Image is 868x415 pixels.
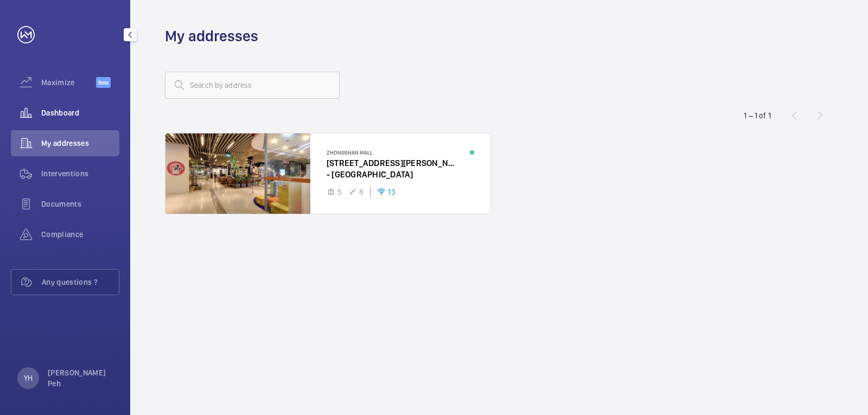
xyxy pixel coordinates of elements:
span: Documents [41,199,119,209]
p: YH [24,373,33,384]
span: Beta [96,77,111,88]
p: [PERSON_NAME] Peh [48,367,113,389]
span: Compliance [41,229,119,240]
h1: My addresses [165,26,258,46]
span: My addresses [41,138,119,149]
span: Interventions [41,168,119,179]
input: Search by address [165,72,340,99]
span: Maximize [41,77,96,88]
div: 1 – 1 of 1 [744,110,771,121]
span: Dashboard [41,107,119,118]
span: Any questions ? [42,277,119,288]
